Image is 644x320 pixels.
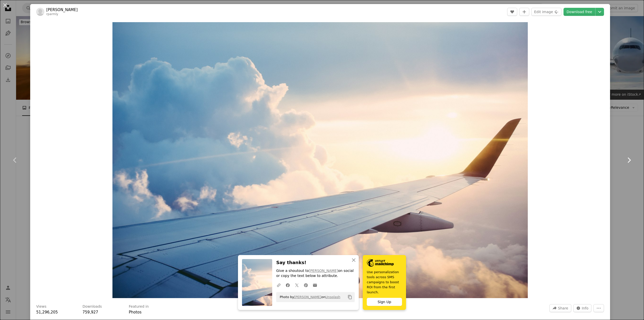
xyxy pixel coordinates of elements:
[346,293,354,301] button: Copy to clipboard
[563,8,595,16] a: Download free
[283,280,292,290] a: Share on Facebook
[531,8,561,16] button: Edit image
[309,269,338,273] a: [PERSON_NAME]
[573,304,592,312] button: Stats about this image
[46,12,58,16] a: rparmly
[276,259,355,266] h3: Say thanks!
[593,304,604,312] button: More Actions
[129,304,149,309] h3: Featured in
[582,304,589,312] span: Info
[112,22,528,298] img: aerial photography of airliner
[301,280,310,290] a: Share on Pinterest
[614,136,644,184] a: Next
[519,8,529,16] button: Add to Collection
[83,310,98,314] span: 759,927
[367,298,402,306] div: Sign Up
[367,259,394,267] img: file-1690386555781-336d1949dad1image
[595,8,604,16] button: Choose download size
[294,295,321,299] a: [PERSON_NAME]
[549,304,571,312] button: Share this image
[276,268,355,278] p: Give a shoutout to on social or copy the text below to attribute.
[129,310,142,314] a: Photos
[112,22,528,298] button: Zoom in on this image
[46,7,78,12] a: [PERSON_NAME]
[507,8,517,16] button: Like
[36,8,44,16] img: Go to Ross Parmly's profile
[325,295,340,299] a: Unsplash
[36,304,47,309] h3: Views
[367,270,402,295] span: Use personalization tools across SMS campaigns to boost ROI from the first launch.
[36,310,58,314] span: 51,296,205
[363,255,406,310] a: Use personalization tools across SMS campaigns to boost ROI from the first launch.Sign Up
[310,280,319,290] a: Share over email
[277,293,340,301] span: Photo by on
[83,304,102,309] h3: Downloads
[558,304,568,312] span: Share
[292,280,301,290] a: Share on Twitter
